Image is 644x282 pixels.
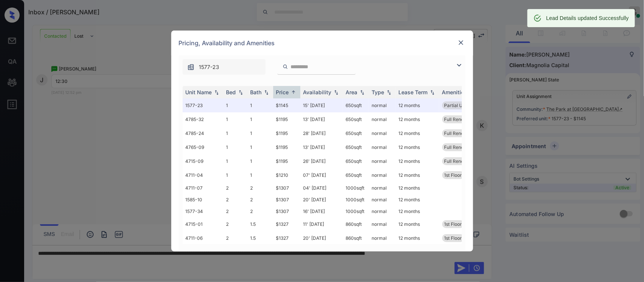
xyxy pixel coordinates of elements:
td: 650 sqft [343,154,369,168]
div: Lease Term [399,89,428,95]
td: 1 [223,140,247,154]
td: $1195 [273,140,300,154]
td: 11' [DATE] [300,217,343,231]
td: 12 months [396,217,439,231]
img: sorting [213,90,220,95]
td: 1 [223,126,247,140]
td: 4785-32 [183,112,223,126]
td: 12 months [396,205,439,217]
span: Partial Upgrade... [444,103,481,108]
td: 1 [247,126,273,140]
td: normal [369,140,396,154]
td: 1000 sqft [343,182,369,194]
td: 2 [223,205,247,217]
img: icon-zuma [283,63,288,70]
td: normal [369,168,396,182]
td: normal [369,205,396,217]
td: 1 [247,154,273,168]
td: 1.5 [247,217,273,231]
td: 12 months [396,140,439,154]
td: $1145 [273,98,300,112]
td: $1195 [273,112,300,126]
td: 1577-23 [183,98,223,112]
td: 860 sqft [343,217,369,231]
td: normal [369,98,396,112]
td: 1000 sqft [343,205,369,217]
img: sorting [385,90,393,95]
td: 1 [223,154,247,168]
div: Lead Details updated Successfully [546,11,629,25]
span: 1577-23 [199,63,220,71]
td: 15' [DATE] [300,98,343,112]
td: 1000 sqft [343,194,369,205]
td: normal [369,217,396,231]
td: 4711-06 [183,231,223,245]
td: 1 [247,112,273,126]
td: 2 [247,194,273,205]
td: 1 [223,112,247,126]
td: 4711-04 [183,168,223,182]
td: 4715-01 [183,217,223,231]
td: 4765-09 [183,140,223,154]
td: normal [369,112,396,126]
td: 650 sqft [343,126,369,140]
td: 12 months [396,126,439,140]
img: icon-zuma [455,61,464,70]
td: 07' [DATE] [300,168,343,182]
td: 2 [223,182,247,194]
span: 1st Floor [444,221,462,227]
img: sorting [332,90,340,95]
td: 12 months [396,168,439,182]
img: sorting [290,89,297,95]
td: 2 [247,205,273,217]
img: sorting [237,90,244,95]
img: sorting [358,90,366,95]
td: 650 sqft [343,140,369,154]
span: 1st Floor [444,235,462,241]
td: 2 [247,182,273,194]
td: 04' [DATE] [300,182,343,194]
td: 13' [DATE] [300,140,343,154]
td: 650 sqft [343,98,369,112]
span: Full Renovation... [444,116,481,122]
td: 1 [223,168,247,182]
td: 20' [DATE] [300,194,343,205]
td: 1585-10 [183,194,223,205]
span: 1st Floor [444,172,462,178]
td: 2 [223,194,247,205]
span: Full Renovation... [444,158,481,164]
td: $1210 [273,168,300,182]
td: 2 [223,231,247,245]
td: 12 months [396,194,439,205]
td: 28' [DATE] [300,126,343,140]
div: Pricing, Availability and Amenities [171,31,473,55]
td: $1307 [273,182,300,194]
div: Amenities [442,89,467,95]
td: normal [369,154,396,168]
td: normal [369,194,396,205]
td: 4715-09 [183,154,223,168]
td: 4785-24 [183,126,223,140]
td: normal [369,126,396,140]
td: 650 sqft [343,112,369,126]
td: 4711-07 [183,182,223,194]
td: 1 [223,98,247,112]
div: Bath [251,89,262,95]
span: Full Renovation... [444,130,481,136]
td: 20' [DATE] [300,231,343,245]
td: $1307 [273,205,300,217]
img: sorting [263,90,270,95]
td: 12 months [396,154,439,168]
td: 1 [247,168,273,182]
div: Bed [226,89,236,95]
div: Area [346,89,358,95]
td: 1 [247,140,273,154]
td: $1327 [273,217,300,231]
div: Type [372,89,384,95]
td: $1327 [273,231,300,245]
td: 12 months [396,231,439,245]
div: Unit Name [186,89,212,95]
td: $1195 [273,126,300,140]
img: icon-zuma [187,63,195,71]
td: 12 months [396,182,439,194]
